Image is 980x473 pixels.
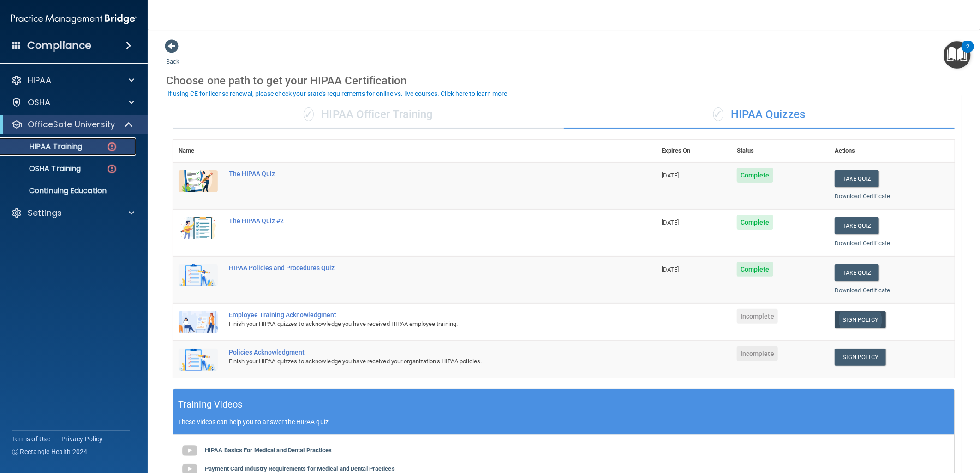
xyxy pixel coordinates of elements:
a: Download Certificate [835,287,890,294]
img: PMB logo [11,10,137,28]
p: OfficeSafe University [28,119,115,130]
span: ✓ [713,107,723,121]
div: The HIPAA Quiz #2 [229,217,610,225]
p: OSHA [28,97,51,108]
div: Choose one path to get your HIPAA Certification [166,67,962,94]
b: HIPAA Basics For Medical and Dental Practices [205,447,332,454]
a: Terms of Use [12,434,50,443]
a: Sign Policy [835,311,886,328]
img: danger-circle.6113f641.png [106,163,118,175]
div: Policies Acknowledgment [229,349,610,356]
th: Actions [829,140,955,162]
p: OSHA Training [6,164,81,173]
span: Incomplete [737,346,778,361]
span: [DATE] [662,172,679,179]
div: If using CE for license renewal, please check your state's requirements for online vs. live cours... [167,90,509,97]
img: danger-circle.6113f641.png [106,141,118,153]
button: Take Quiz [835,217,879,234]
iframe: Drift Widget Chat Controller [934,409,969,444]
p: These videos can help you to answer the HIPAA quiz [178,418,950,426]
b: Payment Card Industry Requirements for Medical and Dental Practices [205,465,395,472]
div: Finish your HIPAA quizzes to acknowledge you have received your organization’s HIPAA policies. [229,356,610,367]
th: Expires On [656,140,731,162]
h5: Training Videos [178,396,243,413]
a: HIPAA [11,75,134,86]
a: Back [166,47,179,65]
a: Settings [11,207,134,219]
p: Continuing Education [6,186,132,195]
a: OSHA [11,97,134,108]
div: HIPAA Policies and Procedures Quiz [229,264,610,272]
th: Name [173,140,223,162]
button: Take Quiz [835,264,879,281]
div: The HIPAA Quiz [229,170,610,177]
p: HIPAA [28,75,51,86]
a: Privacy Policy [61,434,103,443]
div: Finish your HIPAA quizzes to acknowledge you have received HIPAA employee training. [229,319,610,330]
button: If using CE for license renewal, please check your state's requirements for online vs. live cours... [166,89,510,98]
span: Complete [737,168,773,183]
div: HIPAA Quizzes [564,101,955,129]
div: HIPAA Officer Training [173,101,564,129]
p: HIPAA Training [6,142,82,151]
span: Incomplete [737,309,778,324]
h4: Compliance [27,39,91,52]
span: Ⓒ Rectangle Health 2024 [12,447,88,456]
span: Complete [737,215,773,230]
span: ✓ [304,107,314,121]
button: Open Resource Center, 2 new notifications [944,41,971,69]
a: Download Certificate [835,240,890,247]
th: Status [731,140,829,162]
span: [DATE] [662,219,679,226]
div: 2 [966,47,969,59]
span: [DATE] [662,266,679,273]
a: OfficeSafe University [11,119,134,130]
a: Sign Policy [835,349,886,366]
a: Download Certificate [835,193,890,200]
button: Take Quiz [835,170,879,187]
p: Settings [28,207,62,219]
img: gray_youtube_icon.38fcd6cc.png [180,442,199,460]
span: Complete [737,262,773,277]
div: Employee Training Acknowledgment [229,311,610,319]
